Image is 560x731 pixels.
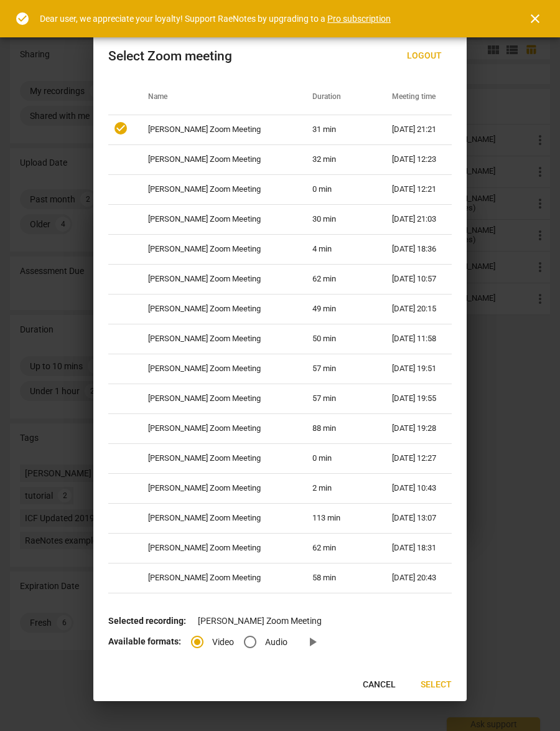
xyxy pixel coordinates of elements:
[297,627,327,657] a: Preview
[297,204,376,234] td: 30 min
[407,50,442,62] span: Logout
[411,674,462,696] button: Select
[108,49,232,64] div: Select Zoom meeting
[133,144,297,174] td: [PERSON_NAME] Zoom Meeting
[528,11,543,26] span: close
[377,294,452,324] td: [DATE] 20:15
[133,324,297,354] td: [PERSON_NAME] Zoom Meeting
[297,384,376,413] td: 57 min
[377,354,452,384] td: [DATE] 19:51
[297,234,376,264] td: 4 min
[327,14,391,24] a: Pro subscription
[377,503,452,533] td: [DATE] 13:07
[133,354,297,384] td: [PERSON_NAME] Zoom Meeting
[108,636,181,646] b: Available formats:
[377,443,452,473] td: [DATE] 12:27
[133,533,297,563] td: [PERSON_NAME] Zoom Meeting
[377,413,452,443] td: [DATE] 19:28
[133,503,297,533] td: [PERSON_NAME] Zoom Meeting
[297,563,376,593] td: 58 min
[377,264,452,294] td: [DATE] 10:57
[297,503,376,533] td: 113 min
[377,204,452,234] td: [DATE] 21:03
[377,115,452,144] td: [DATE] 21:21
[108,616,186,626] b: Selected recording:
[191,636,297,646] div: File type
[377,144,452,174] td: [DATE] 12:23
[520,4,550,34] button: Close
[297,115,376,144] td: 31 min
[377,533,452,563] td: [DATE] 18:31
[133,384,297,413] td: [PERSON_NAME] Zoom Meeting
[40,12,391,26] div: Dear user, we appreciate your loyalty! Support RaeNotes by upgrading to a
[377,324,452,354] td: [DATE] 11:58
[297,294,376,324] td: 49 min
[133,174,297,204] td: [PERSON_NAME] Zoom Meeting
[377,473,452,503] td: [DATE] 10:43
[212,636,234,649] span: Video
[297,144,376,174] td: 32 min
[297,324,376,354] td: 50 min
[377,80,452,115] th: Meeting time
[133,413,297,443] td: [PERSON_NAME] Zoom Meeting
[108,615,452,628] p: [PERSON_NAME] Zoom Meeting
[15,11,30,26] span: check_circle
[133,443,297,473] td: [PERSON_NAME] Zoom Meeting
[133,204,297,234] td: [PERSON_NAME] Zoom Meeting
[397,45,452,67] button: Logout
[133,115,297,144] td: [PERSON_NAME] Zoom Meeting
[133,264,297,294] td: [PERSON_NAME] Zoom Meeting
[297,533,376,563] td: 62 min
[133,80,297,115] th: Name
[297,354,376,384] td: 57 min
[353,674,406,696] button: Cancel
[421,679,452,691] span: Select
[377,563,452,593] td: [DATE] 20:43
[297,264,376,294] td: 62 min
[133,294,297,324] td: [PERSON_NAME] Zoom Meeting
[363,679,396,691] span: Cancel
[113,121,128,136] span: check_circle
[297,473,376,503] td: 2 min
[133,473,297,503] td: [PERSON_NAME] Zoom Meeting
[377,174,452,204] td: [DATE] 12:21
[377,384,452,413] td: [DATE] 19:55
[297,174,376,204] td: 0 min
[297,413,376,443] td: 88 min
[305,634,320,649] span: play_arrow
[265,636,287,649] span: Audio
[133,563,297,593] td: [PERSON_NAME] Zoom Meeting
[133,234,297,264] td: [PERSON_NAME] Zoom Meeting
[297,80,376,115] th: Duration
[297,443,376,473] td: 0 min
[377,234,452,264] td: [DATE] 18:36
